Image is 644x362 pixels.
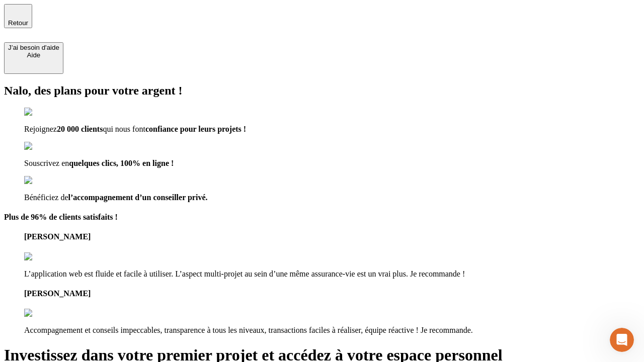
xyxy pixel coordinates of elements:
span: 20 000 clients [57,125,103,133]
img: checkmark [24,108,67,117]
span: Souscrivez en [24,159,69,167]
h2: Nalo, des plans pour votre argent ! [4,84,640,98]
span: qui nous font [103,125,145,133]
button: J’ai besoin d'aideAide [4,42,63,74]
img: reviews stars [24,309,74,318]
p: Accompagnement et conseils impeccables, transparence à tous les niveaux, transactions faciles à r... [24,326,640,335]
h4: [PERSON_NAME] [24,232,640,241]
span: Retour [8,19,28,27]
h4: Plus de 96% de clients satisfaits ! [4,213,640,222]
img: reviews stars [24,252,74,261]
iframe: Intercom live chat [610,328,634,352]
h4: [PERSON_NAME] [24,289,640,298]
p: L’application web est fluide et facile à utiliser. L’aspect multi-projet au sein d’une même assur... [24,269,640,279]
span: confiance pour leurs projets ! [145,125,246,133]
button: Retour [4,4,32,28]
span: l’accompagnement d’un conseiller privé. [68,193,208,202]
img: checkmark [24,176,67,185]
span: Bénéficiez de [24,193,68,202]
span: Rejoignez [24,125,57,133]
span: quelques clics, 100% en ligne ! [69,159,174,167]
div: Aide [8,51,59,59]
div: J’ai besoin d'aide [8,44,59,51]
img: checkmark [24,142,67,151]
